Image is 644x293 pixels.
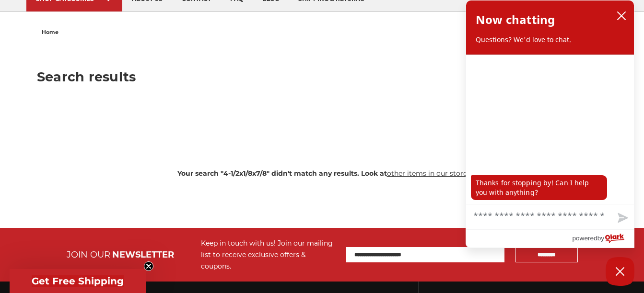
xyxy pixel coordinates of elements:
span: Get Free Shipping [32,275,124,287]
button: Close Chatbox [606,257,634,286]
span: NEWSLETTER [112,249,174,260]
span: JOIN OUR [67,249,110,260]
div: Keep in touch with us! Join our mailing list to receive exclusive offers & coupons. [201,237,337,272]
span: home [42,29,59,35]
a: other items in our store [387,169,467,178]
span: Your search " " didn't match any results. Look at [177,169,467,178]
button: Send message [610,207,634,229]
p: Questions? We'd love to chat. [476,35,624,45]
p: Thanks for stopping by! Can I help you with anything? [471,175,607,200]
h2: Now chatting [476,10,555,29]
div: chat [466,55,634,204]
button: close chatbox [614,9,629,23]
span: powered [572,232,597,244]
b: 4-1/2x1/8x7/8 [223,169,267,178]
span: by [597,232,604,244]
button: Close teaser [144,261,153,271]
a: Powered by Olark [572,230,634,248]
div: Get Free ShippingClose teaser [10,269,146,293]
h1: Search results [37,70,607,83]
